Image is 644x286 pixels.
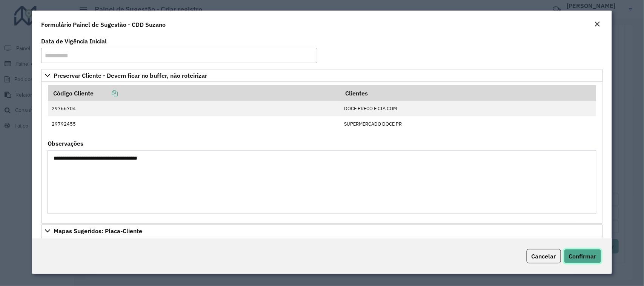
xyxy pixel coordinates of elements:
[48,101,340,116] td: 29766704
[340,85,596,101] th: Clientes
[54,72,207,78] span: Preservar Cliente - Devem ficar no buffer, não roteirizar
[41,20,166,29] h4: Formulário Painel de Sugestão - CDD Suzano
[48,85,340,101] th: Código Cliente
[340,101,596,116] td: DOCE PRECO E CIA COM
[532,252,556,260] span: Cancelar
[564,249,601,263] button: Confirmar
[94,89,118,97] a: Copiar
[527,249,561,263] button: Cancelar
[54,228,142,234] span: Mapas Sugeridos: Placa-Cliente
[592,20,603,29] button: Close
[569,252,596,260] span: Confirmar
[595,21,601,27] em: Fechar
[41,69,603,82] a: Preservar Cliente - Devem ficar no buffer, não roteirizar
[41,224,603,237] a: Mapas Sugeridos: Placa-Cliente
[340,116,596,131] td: SUPERMERCADO DOCE PR
[48,116,340,131] td: 29792455
[48,139,83,148] label: Observações
[41,37,107,46] label: Data de Vigência Inicial
[41,82,603,224] div: Preservar Cliente - Devem ficar no buffer, não roteirizar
